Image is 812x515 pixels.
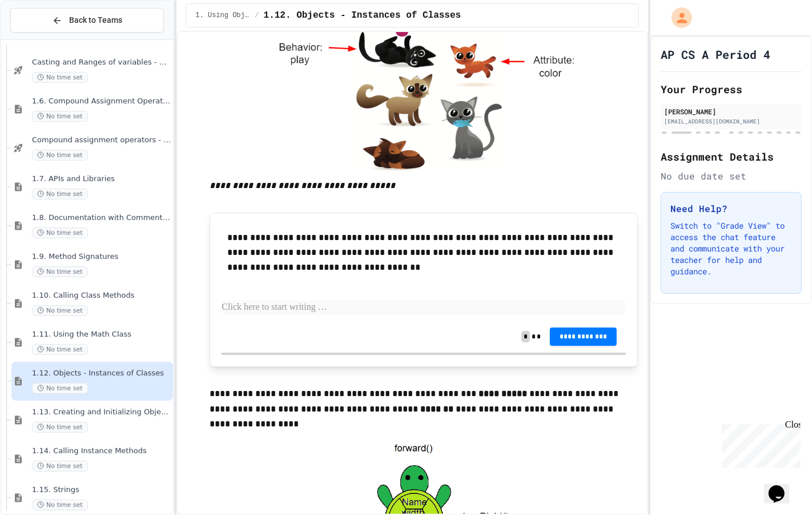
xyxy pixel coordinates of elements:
[32,305,88,316] span: No time set
[664,117,798,126] div: [EMAIL_ADDRESS][DOMAIN_NAME]
[660,5,695,31] div: My Account
[32,446,171,456] span: 1.14. Calling Instance Methods
[661,169,802,183] div: No due date set
[32,58,171,67] span: Casting and Ranges of variables - Quiz
[10,8,164,33] button: Back to Teams
[670,202,792,215] h3: Need Help?
[32,174,171,184] span: 1.7. APIs and Libraries
[32,213,171,223] span: 1.8. Documentation with Comments and Preconditions
[32,408,171,417] span: 1.13. Creating and Initializing Objects: Constructors
[664,106,798,117] div: [PERSON_NAME]
[255,11,259,20] span: /
[32,72,88,83] span: No time set
[32,111,88,122] span: No time set
[661,149,802,165] h2: Assignment Details
[32,485,171,495] span: 1.15. Strings
[661,46,770,62] h1: AP CS A Period 4
[32,266,88,277] span: No time set
[32,97,171,106] span: 1.6. Compound Assignment Operators
[32,369,171,378] span: 1.12. Objects - Instances of Classes
[32,291,171,301] span: 1.10. Calling Class Methods
[264,9,461,22] span: 1.12. Objects - Instances of Classes
[717,420,801,468] iframe: chat widget
[670,220,792,277] p: Switch to "Grade View" to access the chat feature and communicate with your teacher for help and ...
[32,330,171,340] span: 1.11. Using the Math Class
[32,227,88,238] span: No time set
[5,5,79,73] div: Chat with us now!Close
[32,252,171,262] span: 1.9. Method Signatures
[32,135,171,145] span: Compound assignment operators - Quiz
[32,461,88,472] span: No time set
[69,14,122,26] span: Back to Teams
[32,189,88,199] span: No time set
[32,150,88,161] span: No time set
[764,469,801,504] iframe: chat widget
[32,422,88,433] span: No time set
[195,11,250,20] span: 1. Using Objects and Methods
[32,344,88,355] span: No time set
[661,81,802,97] h2: Your Progress
[32,383,88,394] span: No time set
[32,500,88,510] span: No time set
